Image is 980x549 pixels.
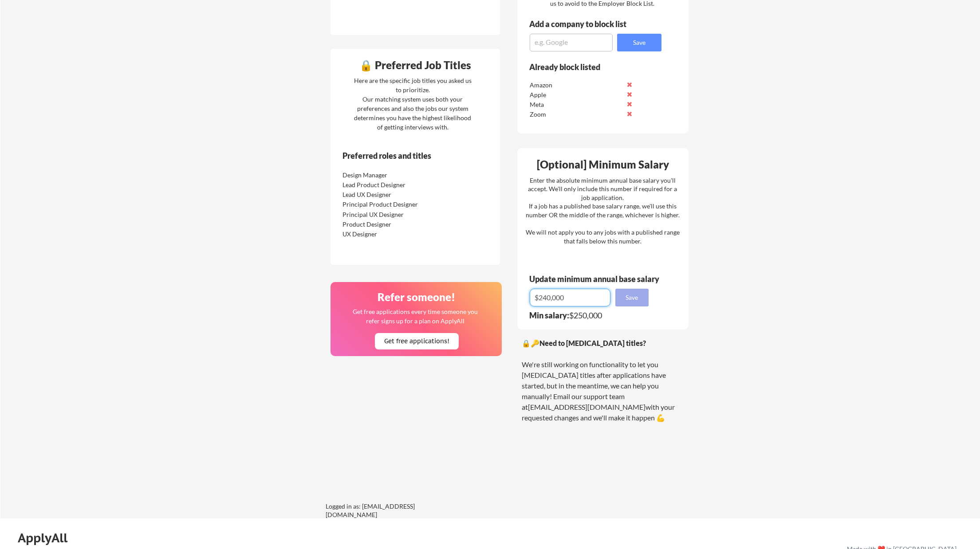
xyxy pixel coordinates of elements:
div: Update minimum annual base salary [529,275,662,283]
strong: Need to [MEDICAL_DATA] titles? [539,339,646,347]
div: Logged in as: [EMAIL_ADDRESS][DOMAIN_NAME] [326,502,459,519]
div: Principal Product Designer [342,200,436,209]
div: Already block listed [529,63,649,71]
div: Product Designer [342,220,436,229]
div: [Optional] Minimum Salary [520,159,685,170]
div: 🔒 Preferred Job Titles [333,60,498,71]
button: Save [617,34,661,51]
button: Save [615,289,649,306]
div: UX Designer [342,230,436,239]
div: Meta [530,100,623,109]
div: Amazon [530,81,623,90]
div: Zoom [530,110,623,119]
div: Lead Product Designer [342,180,436,189]
div: Preferred roles and titles [342,152,463,160]
button: Get free applications! [375,333,459,349]
div: 🔒🔑 We're still working on functionality to let you [MEDICAL_DATA] titles after applications have ... [522,338,684,423]
div: Apple [530,90,623,99]
strong: Min salary: [529,310,569,320]
div: Lead UX Designer [342,190,436,199]
div: Design Manager [342,171,436,180]
div: Principal UX Designer [342,210,436,219]
div: Here are the specific job titles you asked us to prioritize. Our matching system uses both your p... [352,76,474,132]
a: [EMAIL_ADDRESS][DOMAIN_NAME] [528,403,645,411]
div: Get free applications every time someone you refer signs up for a plan on ApplyAll [352,307,479,325]
div: ApplyAll [18,530,78,545]
div: Add a company to block list [529,20,640,28]
div: Refer someone! [334,292,499,302]
input: E.g. $100,000 [530,289,610,306]
div: Enter the absolute minimum annual base salary you'll accept. We'll only include this number if re... [526,176,680,246]
div: $250,000 [529,311,654,319]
